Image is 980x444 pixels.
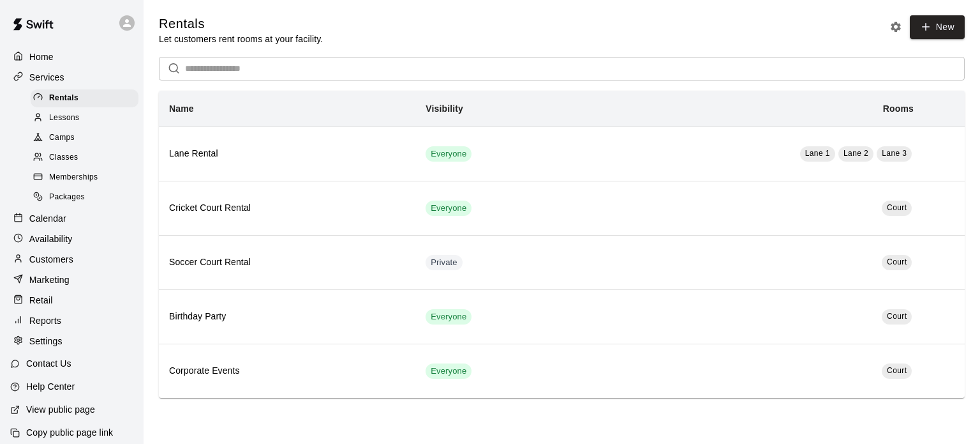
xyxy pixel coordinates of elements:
[10,270,133,289] a: Marketing
[31,109,138,127] div: Lessons
[26,403,95,416] p: View public page
[29,253,73,266] p: Customers
[31,168,144,188] a: Memberships
[10,332,133,351] a: Settings
[49,171,98,184] span: Memberships
[169,147,405,161] h6: Lane Rental
[10,68,133,87] a: Services
[843,149,868,158] span: Lane 2
[31,188,144,208] a: Packages
[49,191,85,204] span: Packages
[426,257,463,269] span: Private
[169,310,405,324] h6: Birthday Party
[10,250,133,269] a: Customers
[887,312,907,321] span: Court
[29,71,64,84] p: Services
[29,273,70,286] p: Marketing
[10,47,133,66] a: Home
[887,257,907,266] span: Court
[426,311,471,323] span: Everyone
[29,233,73,245] p: Availability
[26,357,71,370] p: Contact Us
[31,148,144,168] a: Classes
[49,132,75,144] span: Camps
[169,256,405,270] h6: Soccer Court Rental
[31,89,138,107] div: Rentals
[31,149,138,167] div: Classes
[883,103,914,114] b: Rooms
[426,203,471,215] span: Everyone
[29,294,53,307] p: Retail
[31,188,138,206] div: Packages
[10,311,133,330] a: Reports
[26,426,113,439] p: Copy public page link
[29,335,63,348] p: Settings
[426,201,471,216] div: This service is visible to all of your customers
[426,364,471,379] div: This service is visible to all of your customers
[169,103,194,114] b: Name
[49,151,78,164] span: Classes
[169,364,405,378] h6: Corporate Events
[426,255,463,270] div: This service is hidden, and can only be accessed via a direct link
[31,88,144,108] a: Rentals
[31,128,144,148] a: Camps
[887,366,907,375] span: Court
[426,148,471,160] span: Everyone
[426,146,471,162] div: This service is visible to all of your customers
[31,169,138,187] div: Memberships
[882,149,907,158] span: Lane 3
[29,212,66,225] p: Calendar
[159,91,965,398] table: simple table
[169,201,405,215] h6: Cricket Court Rental
[426,309,471,325] div: This service is visible to all of your customers
[29,314,61,327] p: Reports
[31,129,138,147] div: Camps
[887,203,907,212] span: Court
[910,15,965,39] a: New
[805,149,830,158] span: Lane 1
[10,209,133,228] a: Calendar
[10,229,133,249] a: Availability
[426,103,463,114] b: Visibility
[159,15,323,33] h5: Rentals
[49,112,80,125] span: Lessons
[426,365,471,378] span: Everyone
[10,291,133,310] a: Retail
[31,108,144,128] a: Lessons
[26,380,75,393] p: Help Center
[49,92,78,105] span: Rentals
[159,33,323,45] p: Let customers rent rooms at your facility.
[886,17,905,36] button: Rental settings
[29,50,54,63] p: Home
